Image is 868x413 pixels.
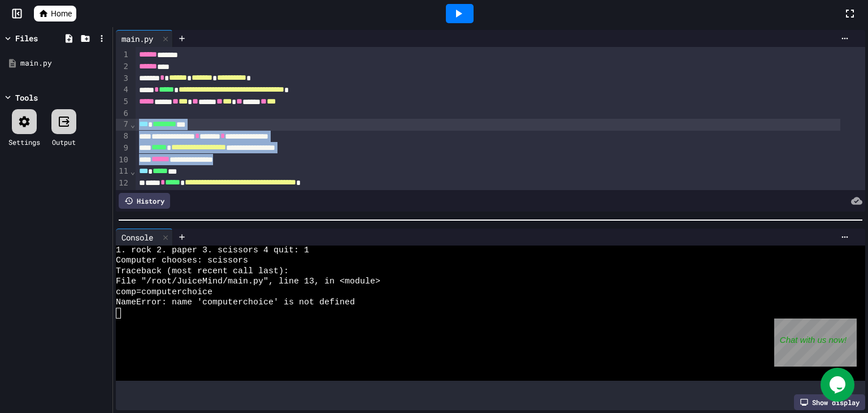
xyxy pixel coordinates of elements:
div: 12 [116,178,130,190]
div: 1 [116,49,130,61]
div: History [119,193,170,209]
div: 7 [116,119,130,131]
div: 3 [116,73,130,85]
div: 5 [116,96,130,108]
span: Fold line [130,120,136,129]
div: Files [15,32,38,44]
div: 13 [116,190,130,201]
div: 10 [116,154,130,166]
div: main.py [20,58,108,69]
span: Traceback (most recent call last): [116,266,289,277]
span: comp=computerchoice [116,287,212,298]
iframe: chat widget [821,368,857,402]
div: main.py [116,30,173,47]
div: Console [116,229,173,246]
div: Tools [15,92,38,104]
a: Home [34,6,76,21]
div: 6 [116,108,130,119]
span: NameError: name 'computerchoice' is not defined [116,298,355,308]
div: 11 [116,166,130,178]
div: Show display [794,394,865,410]
div: Settings [8,137,40,147]
iframe: chat widget [774,319,857,367]
span: Computer chooses: scissors [116,256,248,266]
div: 4 [116,84,130,96]
div: 9 [116,143,130,154]
span: File "/root/JuiceMind/main.py", line 13, in <module> [116,277,380,287]
div: main.py [116,33,159,45]
div: Output [52,137,76,147]
span: Fold line [130,167,136,176]
span: 1. rock 2. paper 3. scissors 4 quit: 1 [116,246,309,256]
span: Home [51,8,72,19]
div: 2 [116,61,130,73]
div: Console [116,231,159,243]
div: 8 [116,131,130,143]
